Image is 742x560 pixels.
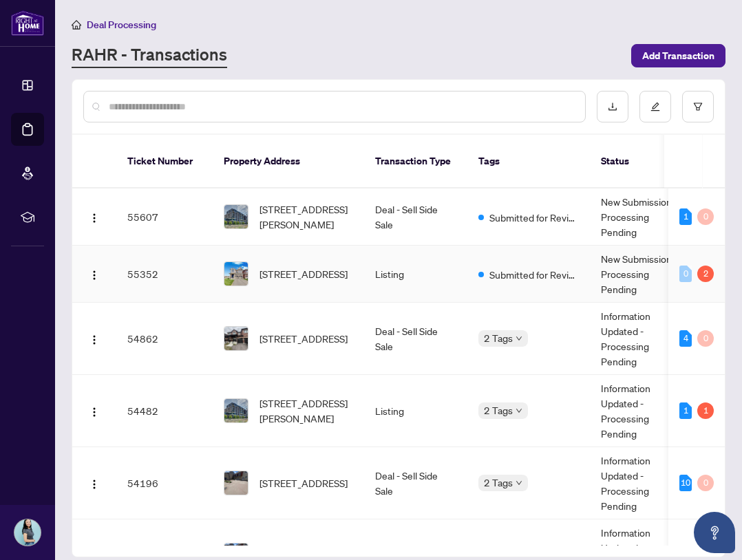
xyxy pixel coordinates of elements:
[116,189,213,246] td: 55607
[259,475,348,491] span: [STREET_ADDRESS]
[467,135,590,189] th: Tags
[259,266,348,281] span: [STREET_ADDRESS]
[116,246,213,303] td: 55352
[679,266,692,282] div: 0
[89,479,100,490] img: Logo
[224,327,248,350] img: thumbnail-img
[72,43,227,68] a: RAHR - Transactions
[484,475,513,491] span: 2 Tags
[224,262,248,286] img: thumbnail-img
[224,399,248,422] img: thumbnail-img
[484,330,513,346] span: 2 Tags
[116,447,213,519] td: 54196
[364,375,467,447] td: Listing
[364,135,467,189] th: Transaction Type
[590,135,693,189] th: Status
[590,375,693,447] td: Information Updated - Processing Pending
[590,303,693,375] td: Information Updated - Processing Pending
[597,91,628,122] button: download
[14,519,41,546] img: Profile Icon
[364,246,467,303] td: Listing
[642,45,714,67] span: Add Transaction
[11,10,44,36] img: logo
[259,396,353,426] span: [STREET_ADDRESS][PERSON_NAME]
[679,330,692,347] div: 4
[484,402,513,418] span: 2 Tags
[116,135,213,189] th: Ticket Number
[364,189,467,246] td: Deal - Sell Side Sale
[83,400,105,422] button: Logo
[516,480,522,486] span: down
[213,135,364,189] th: Property Address
[697,208,714,225] div: 0
[224,205,248,228] img: thumbnail-img
[259,202,353,232] span: [STREET_ADDRESS][PERSON_NAME]
[631,44,725,67] button: Add Transaction
[364,303,467,375] td: Deal - Sell Side Sale
[89,334,100,345] img: Logo
[116,375,213,447] td: 54482
[83,263,105,285] button: Logo
[650,102,660,111] span: edit
[694,512,735,553] button: Open asap
[697,475,714,491] div: 0
[697,330,714,347] div: 0
[83,327,105,349] button: Logo
[489,210,579,225] span: Submitted for Review
[116,303,213,375] td: 54862
[516,335,522,342] span: down
[682,91,714,122] button: filter
[697,402,714,419] div: 1
[83,206,105,228] button: Logo
[89,270,100,281] img: Logo
[89,407,100,418] img: Logo
[639,91,671,122] button: edit
[590,246,693,303] td: New Submission - Processing Pending
[697,266,714,282] div: 2
[72,20,81,30] span: home
[89,213,100,224] img: Logo
[679,208,692,225] div: 1
[608,102,617,111] span: download
[364,447,467,519] td: Deal - Sell Side Sale
[87,19,156,31] span: Deal Processing
[590,447,693,519] td: Information Updated - Processing Pending
[679,402,692,419] div: 1
[679,475,692,491] div: 10
[224,471,248,495] img: thumbnail-img
[259,331,348,346] span: [STREET_ADDRESS]
[693,102,703,111] span: filter
[489,267,579,282] span: Submitted for Review
[83,472,105,494] button: Logo
[590,189,693,246] td: New Submission - Processing Pending
[516,407,522,414] span: down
